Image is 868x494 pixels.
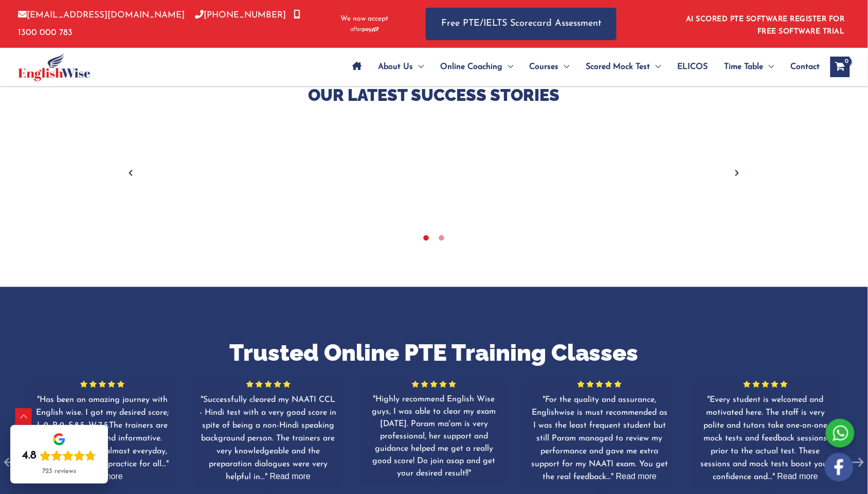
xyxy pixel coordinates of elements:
span: ELICOS [678,49,708,85]
span: Read more [82,472,123,481]
span: Menu Toggle [413,49,424,85]
span: We now accept [341,14,389,24]
span: Menu Toggle [559,49,570,85]
a: [EMAIL_ADDRESS][DOMAIN_NAME] [18,11,185,20]
span: Menu Toggle [502,49,513,85]
a: About UsMenu Toggle [370,49,432,85]
span: Courses [530,49,559,85]
span: Menu Toggle [764,49,774,85]
a: Scored Mock TestMenu Toggle [578,49,670,85]
span: Read more [270,472,311,481]
a: Online CoachingMenu Toggle [432,49,521,85]
span: Has been an amazing journey with English wise. I got my desired score; L:9, R:9, S:8.5, W:7.5.The... [36,396,169,469]
span: Read more [616,472,657,481]
a: Time TableMenu Toggle [716,49,783,85]
div: Highly recommend English Wise guys, I was able to clear my exam [DATE]. Param ma'am is very profe... [365,394,503,480]
span: Successfully cleared my NAATI CCL - Hindi test with a very good score in spite of being a non-Hin... [200,396,337,482]
p: Our Latest Success Stories [133,84,735,106]
span: Menu Toggle [650,49,661,85]
span: About Us [378,49,413,85]
a: ELICOS [670,49,716,85]
button: Next [732,168,743,179]
a: CoursesMenu Toggle [521,49,578,85]
button: Previous [125,168,136,179]
span: For the quality and assurance, Englishwise is must recommended as I was the least frequent studen... [531,396,668,482]
a: View Shopping Cart, empty [830,57,850,77]
img: Afterpay-Logo [351,27,379,32]
nav: Site Navigation: Main Menu [344,49,820,85]
a: Free PTE/IELTS Scorecard Assessment [426,8,617,40]
span: Read more [777,472,818,481]
span: Contact [791,49,820,85]
span: Scored Mock Test [586,49,650,85]
div: Rating: 4.8 out of 5 [22,449,96,463]
div: 723 reviews [42,467,76,475]
a: [PHONE_NUMBER] [195,11,286,20]
a: Contact [783,49,820,85]
a: AI SCORED PTE SOFTWARE REGISTER FOR FREE SOFTWARE TRIAL [686,15,845,36]
span: Time Table [725,49,764,85]
span: Every student is welcomed and motivated here. The staff is very polite and tutors take one-on-one... [700,396,830,482]
span: Online Coaching [440,49,502,85]
aside: Header Widget 1 [680,7,850,41]
img: cropped-ew-logo [18,53,91,81]
div: 4.8 [22,449,37,463]
img: white-facebook.png [825,453,854,482]
a: 1300 000 783 [18,11,300,37]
